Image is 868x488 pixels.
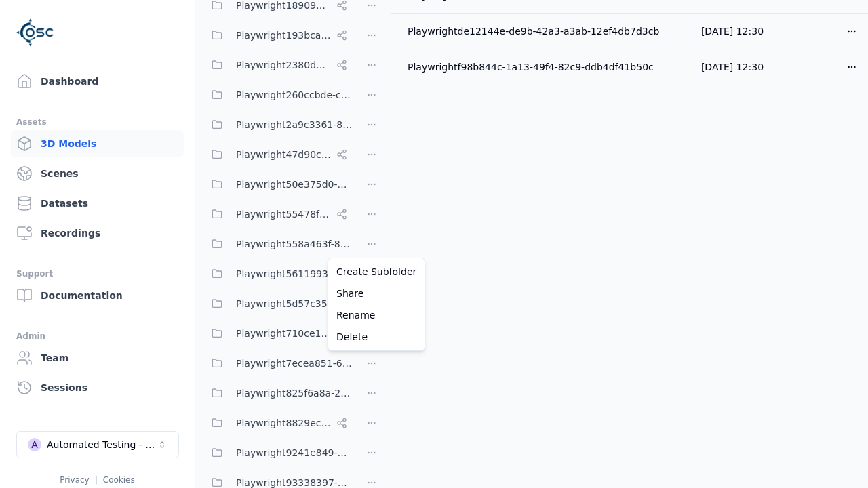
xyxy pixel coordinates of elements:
a: Create Subfolder [331,261,422,283]
a: Share [331,283,422,304]
a: Rename [331,304,422,326]
a: Delete [331,326,422,348]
